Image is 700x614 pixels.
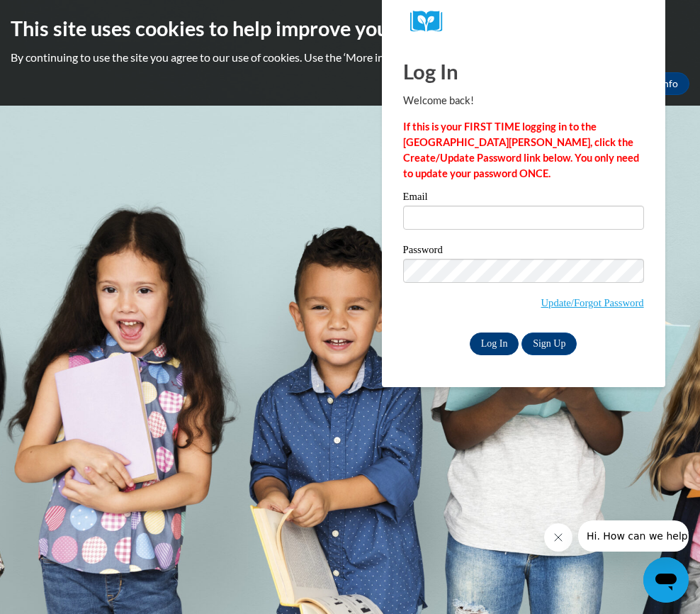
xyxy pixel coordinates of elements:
label: Password [403,245,644,259]
p: By continuing to use the site you agree to our use of cookies. Use the ‘More info’ button to read... [11,50,689,65]
a: COX Campus [410,11,637,33]
img: Logo brand [410,11,453,33]
label: Email [403,191,644,206]
a: Sign Up [521,333,577,355]
iframe: Button to launch messaging window [643,557,689,603]
a: Update/Forgot Password [541,297,644,308]
input: Log In [470,333,519,355]
h2: This site uses cookies to help improve your learning experience. [11,14,689,43]
span: Hi. How can we help? [9,10,115,21]
strong: If this is your FIRST TIME logging in to the [GEOGRAPHIC_DATA][PERSON_NAME], click the Create/Upd... [403,121,639,179]
iframe: Close message [544,523,572,552]
p: Welcome back! [403,93,644,108]
iframe: Message from company [578,520,689,552]
h1: Log In [403,57,644,86]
